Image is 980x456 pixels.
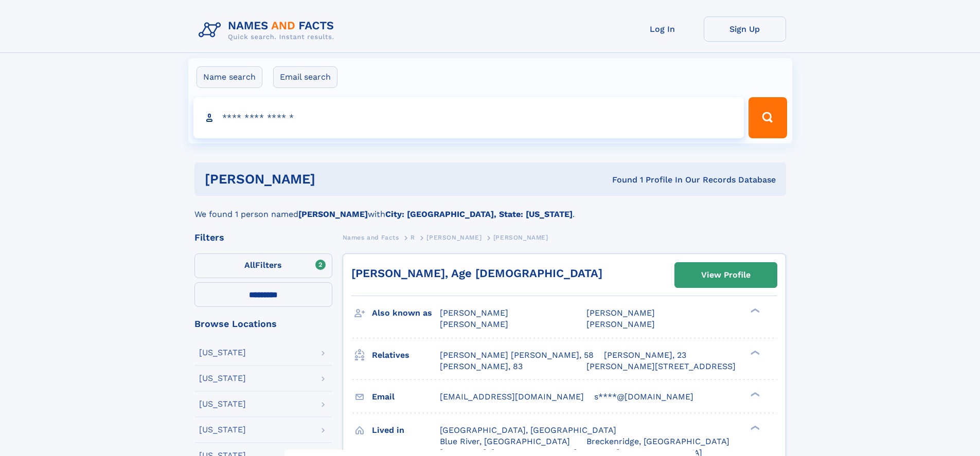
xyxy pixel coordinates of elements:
[411,231,415,244] a: R
[621,16,704,42] a: Log In
[440,308,508,318] span: [PERSON_NAME]
[426,231,482,244] a: [PERSON_NAME]
[701,263,751,287] div: View Profile
[604,350,686,361] a: [PERSON_NAME], 23
[205,173,464,186] h1: [PERSON_NAME]
[244,260,255,270] span: All
[586,319,655,329] span: [PERSON_NAME]
[194,16,343,44] img: Logo Names and Facts
[586,361,736,372] a: [PERSON_NAME][STREET_ADDRESS]
[193,97,744,138] input: search input
[586,436,729,446] span: Breckenridge, [GEOGRAPHIC_DATA]
[411,234,415,241] span: R
[748,424,760,431] div: ❯
[440,392,584,402] span: [EMAIL_ADDRESS][DOMAIN_NAME]
[426,234,482,241] span: [PERSON_NAME]
[194,253,332,278] label: Filters
[440,361,523,372] a: [PERSON_NAME], 83
[298,209,368,219] b: [PERSON_NAME]
[748,349,760,356] div: ❯
[704,16,786,42] a: Sign Up
[351,267,602,280] a: [PERSON_NAME], Age [DEMOGRAPHIC_DATA]
[372,388,440,406] h3: Email
[440,350,594,361] a: [PERSON_NAME] [PERSON_NAME], 58
[273,66,337,88] label: Email search
[372,304,440,322] h3: Also known as
[440,425,616,435] span: [GEOGRAPHIC_DATA], [GEOGRAPHIC_DATA]
[199,374,246,382] div: [US_STATE]
[385,209,573,219] b: City: [GEOGRAPHIC_DATA], State: [US_STATE]
[199,400,246,408] div: [US_STATE]
[199,426,246,434] div: [US_STATE]
[586,308,655,318] span: [PERSON_NAME]
[343,231,399,244] a: Names and Facts
[440,436,570,446] span: Blue River, [GEOGRAPHIC_DATA]
[493,234,548,241] span: [PERSON_NAME]
[194,233,332,242] div: Filters
[194,196,786,221] div: We found 1 person named with .
[194,319,332,329] div: Browse Locations
[675,263,777,287] a: View Profile
[440,319,508,329] span: [PERSON_NAME]
[748,391,760,397] div: ❯
[464,174,776,186] div: Found 1 Profile In Our Records Database
[748,307,760,314] div: ❯
[372,346,440,364] h3: Relatives
[199,349,246,357] div: [US_STATE]
[372,422,440,439] h3: Lived in
[749,97,787,138] button: Search Button
[197,66,262,88] label: Name search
